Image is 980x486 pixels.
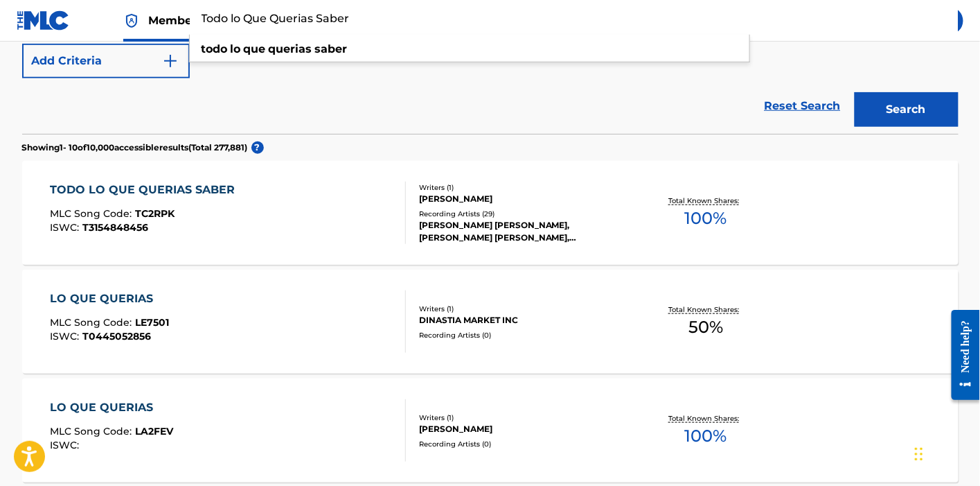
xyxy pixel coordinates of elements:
[669,304,743,315] p: Total Known Shares:
[419,413,628,423] div: Writers ( 1 )
[135,316,169,329] span: LE7501
[419,330,628,340] div: Recording Artists ( 0 )
[419,182,628,193] div: Writers ( 1 )
[22,141,248,154] p: Showing 1 - 10 of 10,000 accessible results (Total 277,881 )
[135,425,173,437] span: LA2FEV
[22,270,959,374] a: LO QUE QUERIASMLC Song Code:LE7501ISWC:T0445052856Writers (1)DINASTIA MARKET INCRecording Artists...
[82,330,151,342] span: T0445052856
[315,42,348,55] strong: saber
[915,433,923,475] div: Drag
[50,425,135,437] span: MLC Song Code :
[82,221,148,234] span: T3154848456
[135,207,175,220] span: TC2RPK
[419,209,628,219] div: Recording Artists ( 29 )
[17,10,70,31] img: MLC Logo
[22,44,190,78] button: Add Criteria
[148,12,224,28] span: Member Hub
[251,141,264,154] span: ?
[22,379,959,483] a: LO QUE QUERIASMLC Song Code:LA2FEVISWC:Writers (1)[PERSON_NAME]Recording Artists (0)Total Known S...
[669,413,743,424] p: Total Known Shares:
[50,207,135,220] span: MLC Song Code :
[231,42,241,55] strong: lo
[50,221,82,234] span: ISWC :
[688,315,723,340] span: 50 %
[162,53,179,69] img: 9d2ae6d4665cec9f34b9.svg
[22,161,959,265] a: TODO LO QUE QUERIAS SABERMLC Song Code:TC2RPKISWC:T3154848456Writers (1)[PERSON_NAME]Recording Ar...
[50,290,169,307] div: LO QUE QUERIAS
[50,316,135,329] span: MLC Song Code :
[269,42,312,55] strong: querias
[669,196,743,206] p: Total Known Shares:
[202,42,228,55] strong: todo
[758,91,848,121] a: Reset Search
[50,330,82,342] span: ISWC :
[419,219,628,244] div: [PERSON_NAME] [PERSON_NAME], [PERSON_NAME] [PERSON_NAME], [PERSON_NAME] [PERSON_NAME], [PERSON_NA...
[855,92,959,127] button: Search
[244,42,266,55] strong: que
[50,182,242,198] div: TODO LO QUE QUERIAS SABER
[123,12,140,29] img: Top Rightsholder
[50,439,82,451] span: ISWC :
[941,299,980,410] iframe: Resource Center
[685,206,727,231] span: 100 %
[911,419,980,486] iframe: Chat Widget
[419,314,628,327] div: DINASTIA MARKET INC
[685,424,727,449] span: 100 %
[419,193,628,205] div: [PERSON_NAME]
[50,399,173,416] div: LO QUE QUERIAS
[419,304,628,314] div: Writers ( 1 )
[419,423,628,435] div: [PERSON_NAME]
[22,1,959,134] form: Search Form
[419,439,628,449] div: Recording Artists ( 0 )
